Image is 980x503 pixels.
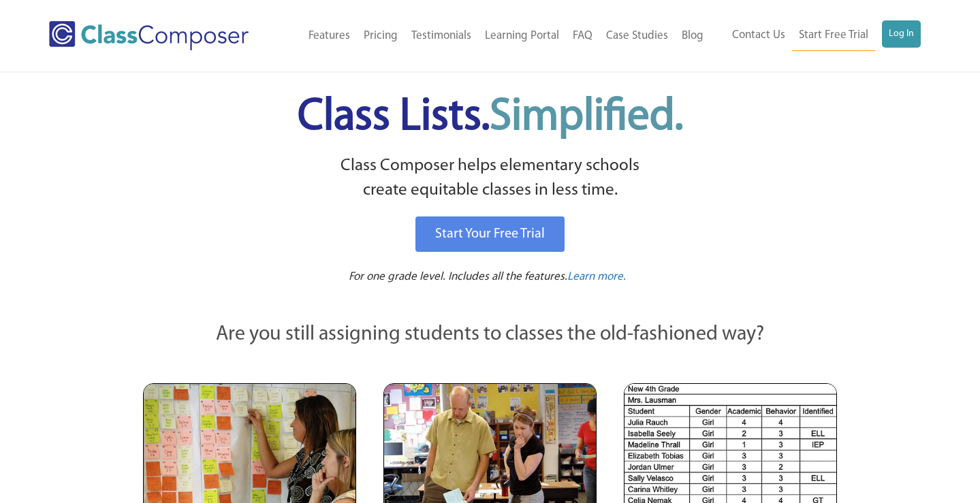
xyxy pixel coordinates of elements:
[280,21,711,51] nav: Header Menu
[566,21,599,51] a: FAQ
[435,227,545,241] span: Start Your Free Trial
[49,21,249,50] img: Class Composer
[490,95,683,140] span: Simplified.
[478,21,566,51] a: Learning Portal
[415,216,565,252] a: Start Your Free Trial
[675,21,710,51] a: Blog
[599,21,675,51] a: Case Studies
[405,21,478,51] a: Testimonials
[882,20,921,48] a: Log In
[567,269,626,286] a: Learn more.
[792,20,875,51] a: Start Free Trial
[357,21,405,51] a: Pricing
[143,320,838,350] p: Are you still assigning students to classes the old-fashioned way?
[710,20,921,51] nav: Header Menu
[141,154,840,204] p: Class Composer helps elementary schools create equitable classes in less time.
[725,20,792,50] a: Contact Us
[567,271,626,282] span: Learn more.
[349,271,567,282] span: For one grade level. Includes all the features.
[302,21,357,51] a: Features
[298,95,683,140] span: Class Lists.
